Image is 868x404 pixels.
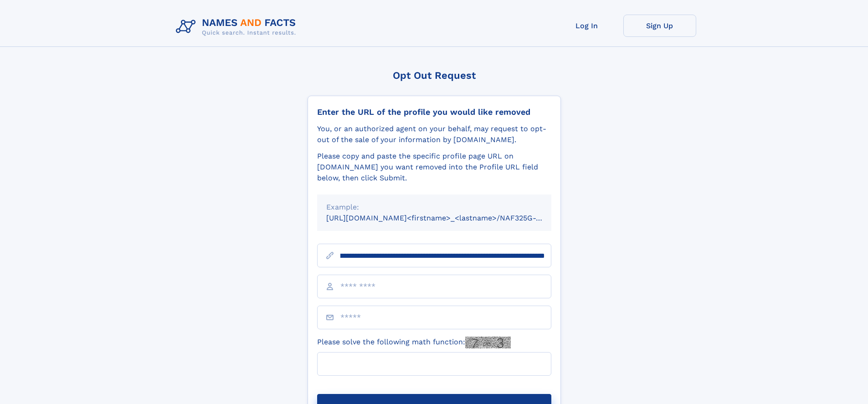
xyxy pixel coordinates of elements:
[317,123,551,145] div: You, or an authorized agent on your behalf, may request to opt-out of the sale of your informatio...
[308,70,561,81] div: Opt Out Request
[172,15,303,39] img: Logo Names and Facts
[317,151,551,184] div: Please copy and paste the specific profile page URL on [DOMAIN_NAME] you want removed into the Pr...
[326,214,569,222] small: [URL][DOMAIN_NAME]<firstname>_<lastname>/NAF325G-xxxxxxxx
[623,15,696,37] a: Sign Up
[317,107,551,117] div: Enter the URL of the profile you would like removed
[317,337,511,348] label: Please solve the following math function:
[550,15,623,37] a: Log In
[326,202,542,213] div: Example:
